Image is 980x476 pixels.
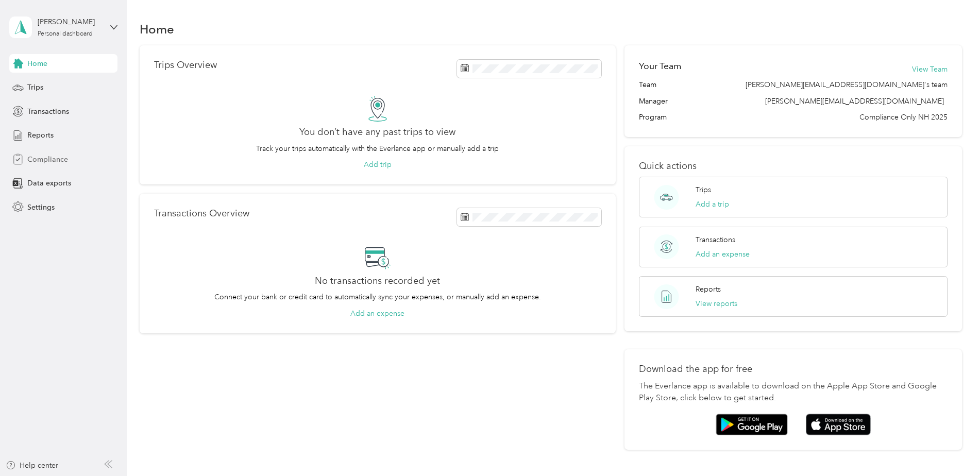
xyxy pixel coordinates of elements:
[154,60,217,71] p: Trips Overview
[27,58,47,69] span: Home
[639,96,668,107] span: Manager
[639,60,681,73] h2: Your Team
[859,112,948,123] span: Compliance Only NH 2025
[6,460,58,471] button: Help center
[696,298,737,309] button: View reports
[639,79,656,90] span: Team
[716,414,788,435] img: Google play
[765,97,944,106] span: [PERSON_NAME][EMAIL_ADDRESS][DOMAIN_NAME]
[299,127,455,138] h2: You don’t have any past trips to view
[350,308,404,319] button: Add an expense
[639,112,667,123] span: Program
[27,82,43,93] span: Trips
[140,24,174,35] h1: Home
[27,130,54,141] span: Reports
[696,249,750,260] button: Add an expense
[696,234,735,245] p: Transactions
[27,154,68,165] span: Compliance
[38,16,102,27] div: [PERSON_NAME]
[364,159,392,170] button: Add trip
[912,64,948,75] button: View Team
[27,106,69,117] span: Transactions
[214,292,541,302] p: Connect your bank or credit card to automatically sync your expenses, or manually add an expense.
[696,184,711,195] p: Trips
[27,202,55,213] span: Settings
[256,143,499,154] p: Track your trips automatically with the Everlance app or manually add a trip
[696,199,729,210] button: Add a trip
[922,418,980,476] iframe: Everlance-gr Chat Button Frame
[696,284,721,295] p: Reports
[315,276,440,286] h2: No transactions recorded yet
[639,364,948,375] p: Download the app for free
[154,208,249,219] p: Transactions Overview
[639,161,948,172] p: Quick actions
[806,414,871,436] img: App store
[38,31,93,37] div: Personal dashboard
[746,79,948,90] span: [PERSON_NAME][EMAIL_ADDRESS][DOMAIN_NAME]'s team
[27,178,71,189] span: Data exports
[639,380,948,405] p: The Everlance app is available to download on the Apple App Store and Google Play Store, click be...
